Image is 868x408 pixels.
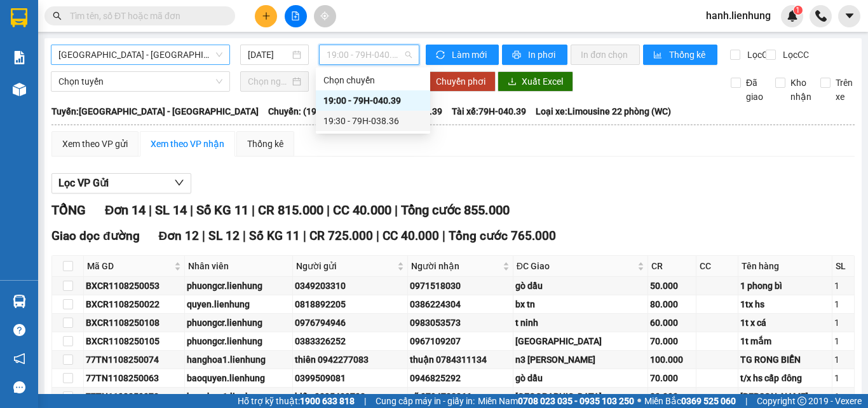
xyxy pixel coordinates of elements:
[436,50,447,60] span: sync
[515,279,646,293] div: gò dầu
[196,202,248,218] span: Số KG 11
[51,106,259,116] b: Tuyến: [GEOGRAPHIC_DATA] - [GEOGRAPHIC_DATA]
[295,279,405,293] div: 0349203310
[333,202,391,218] span: CC 40.000
[202,229,205,243] span: |
[498,71,573,92] button: downloadXuất Excel
[327,202,330,218] span: |
[844,10,855,22] span: caret-down
[738,256,832,277] th: Tên hàng
[105,202,146,218] span: Đơn 14
[522,74,563,88] span: Xuất Excel
[536,104,671,118] span: Loại xe: Limousine 22 phòng (WC)
[452,104,526,118] span: Tài xế: 79H-040.39
[740,297,830,311] div: 1tx hs
[323,73,423,87] div: Chọn chuyến
[515,297,646,311] div: bx tn
[669,48,707,62] span: Thống kê
[13,51,26,64] img: solution-icon
[187,353,290,367] div: hanghoa1.lienhung
[208,229,240,243] span: SL 12
[383,229,439,243] span: CC 40.000
[834,316,852,330] div: 1
[778,48,811,62] span: Lọc CC
[255,5,277,27] button: plus
[364,394,366,408] span: |
[243,229,246,243] span: |
[268,104,361,118] span: Chuyến: (19:00 [DATE])
[644,394,736,408] span: Miền Bắc
[838,5,860,27] button: caret-down
[174,178,184,188] span: down
[395,202,398,218] span: |
[517,259,635,273] span: ĐC Giao
[247,137,283,151] div: Thống kê
[84,277,185,295] td: BXCR1108250053
[295,316,405,330] div: 0976794946
[11,8,27,27] img: logo-vxr
[13,324,25,336] span: question-circle
[86,316,182,330] div: BXCR1108250108
[86,353,182,367] div: 77TN1108250074
[262,11,271,20] span: plus
[187,279,290,293] div: phuongcr.lienhung
[650,297,694,311] div: 80.000
[410,390,511,404] div: vỹ 0794722866
[84,351,185,369] td: 77TN1108250074
[51,173,191,193] button: Lọc VP Gửi
[741,76,768,104] span: Đã giao
[740,316,830,330] div: 1t x cá
[515,334,646,348] div: [GEOGRAPHIC_DATA]
[410,316,511,330] div: 0983053573
[295,297,405,311] div: 0818892205
[13,353,25,365] span: notification
[187,297,290,311] div: quyen.lienhung
[316,70,430,90] div: Chọn chuyến
[502,45,567,65] button: printerIn phơi
[696,8,781,24] span: hanh.lienhung
[797,397,806,405] span: copyright
[834,297,852,311] div: 1
[515,371,646,385] div: gò dầu
[834,334,852,348] div: 1
[291,11,300,20] span: file-add
[815,10,827,22] img: phone-icon
[650,334,694,348] div: 70.000
[258,202,323,218] span: CR 815.000
[508,77,517,87] span: download
[681,396,736,406] strong: 0369 525 060
[70,9,220,23] input: Tìm tên, số ĐT hoặc mã đơn
[696,256,738,277] th: CC
[442,229,445,243] span: |
[187,334,290,348] div: phuongcr.lienhung
[410,353,511,367] div: thuận 0784311134
[84,388,185,406] td: 77TN1108250073
[740,334,830,348] div: 1t mắm
[410,279,511,293] div: 0971518030
[86,297,182,311] div: BXCR1108250022
[86,390,182,404] div: 77TN1108250073
[248,74,290,88] input: Chọn ngày
[187,316,290,330] div: phuongcr.lienhung
[650,353,694,367] div: 100.000
[834,371,852,385] div: 1
[650,316,694,330] div: 60.000
[449,229,556,243] span: Tổng cước 765.000
[643,45,717,65] button: bar-chartThống kê
[295,353,405,367] div: thiên 0942277083
[571,45,640,65] button: In đơn chọn
[320,11,329,20] span: aim
[187,371,290,385] div: baoquyen.lienhung
[84,369,185,388] td: 77TN1108250063
[314,5,336,27] button: aim
[831,76,858,104] span: Trên xe
[149,202,152,218] span: |
[376,229,379,243] span: |
[84,314,185,332] td: BXCR1108250108
[787,10,798,22] img: icon-new-feature
[401,202,510,218] span: Tổng cước 855.000
[84,295,185,314] td: BXCR1108250022
[528,48,557,62] span: In phơi
[452,48,489,62] span: Làm mới
[410,334,511,348] div: 0967109207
